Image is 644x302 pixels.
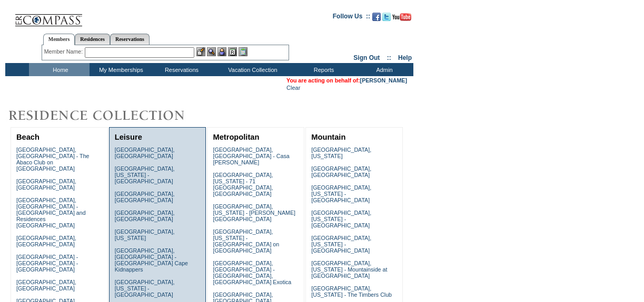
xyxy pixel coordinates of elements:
[353,54,380,61] a: Sign Out
[207,47,216,56] img: View
[43,34,75,45] a: Members
[311,285,392,298] a: [GEOGRAPHIC_DATA], [US_STATE] - The Timbers Club
[286,77,407,84] span: You are acting on behalf of:
[360,77,407,84] a: [PERSON_NAME]
[115,210,175,222] a: [GEOGRAPHIC_DATA], [GEOGRAPHIC_DATA]
[372,16,381,22] a: Become our fan on Facebook
[213,147,289,165] a: [GEOGRAPHIC_DATA], [GEOGRAPHIC_DATA] - Casa [PERSON_NAME]
[115,247,188,273] a: [GEOGRAPHIC_DATA], [GEOGRAPHIC_DATA] - [GEOGRAPHIC_DATA] Cape Kidnappers
[16,178,76,191] a: [GEOGRAPHIC_DATA], [GEOGRAPHIC_DATA]
[239,47,247,56] img: b_calculator.gif
[311,147,371,159] a: [GEOGRAPHIC_DATA], [US_STATE]
[372,13,381,21] img: Become our fan on Facebook
[75,34,110,45] a: Residences
[353,63,413,76] td: Admin
[392,16,411,22] a: Subscribe to our YouTube Channel
[228,47,237,56] img: Reservations
[387,54,391,61] span: ::
[382,16,391,22] a: Follow us on Twitter
[211,63,292,76] td: Vacation Collection
[213,228,279,254] a: [GEOGRAPHIC_DATA], [US_STATE] - [GEOGRAPHIC_DATA] on [GEOGRAPHIC_DATA]
[29,63,90,76] td: Home
[115,147,175,159] a: [GEOGRAPHIC_DATA], [GEOGRAPHIC_DATA]
[311,210,371,228] a: [GEOGRAPHIC_DATA], [US_STATE] - [GEOGRAPHIC_DATA]
[44,47,85,56] div: Member Name:
[196,47,205,56] img: b_edit.gif
[311,235,371,254] a: [GEOGRAPHIC_DATA], [US_STATE] - [GEOGRAPHIC_DATA]
[213,133,259,141] a: Metropolitan
[16,235,76,247] a: [GEOGRAPHIC_DATA], [GEOGRAPHIC_DATA]
[150,63,211,76] td: Reservations
[5,105,211,126] img: Destinations by Exclusive Resorts
[14,5,83,27] img: Compass Home
[90,63,150,76] td: My Memberships
[398,54,412,61] a: Help
[286,85,300,91] a: Clear
[16,147,90,172] a: [GEOGRAPHIC_DATA], [GEOGRAPHIC_DATA] - The Abaco Club on [GEOGRAPHIC_DATA]
[311,133,345,141] a: Mountain
[311,184,371,203] a: [GEOGRAPHIC_DATA], [US_STATE] - [GEOGRAPHIC_DATA]
[16,197,86,228] a: [GEOGRAPHIC_DATA], [GEOGRAPHIC_DATA] - [GEOGRAPHIC_DATA] and Residences [GEOGRAPHIC_DATA]
[16,133,39,141] a: Beach
[16,279,76,291] a: [GEOGRAPHIC_DATA], [GEOGRAPHIC_DATA]
[115,191,175,203] a: [GEOGRAPHIC_DATA], [GEOGRAPHIC_DATA]
[115,165,175,184] a: [GEOGRAPHIC_DATA], [US_STATE] - [GEOGRAPHIC_DATA]
[115,279,175,298] a: [GEOGRAPHIC_DATA], [US_STATE] - [GEOGRAPHIC_DATA]
[382,13,391,21] img: Follow us on Twitter
[333,12,370,24] td: Follow Us ::
[311,260,387,279] a: [GEOGRAPHIC_DATA], [US_STATE] - Mountainside at [GEOGRAPHIC_DATA]
[292,63,353,76] td: Reports
[16,254,78,273] a: [GEOGRAPHIC_DATA] - [GEOGRAPHIC_DATA] - [GEOGRAPHIC_DATA]
[110,34,150,45] a: Reservations
[213,260,291,285] a: [GEOGRAPHIC_DATA], [GEOGRAPHIC_DATA] - [GEOGRAPHIC_DATA], [GEOGRAPHIC_DATA] Exotica
[311,165,371,178] a: [GEOGRAPHIC_DATA], [GEOGRAPHIC_DATA]
[115,228,175,241] a: [GEOGRAPHIC_DATA], [US_STATE]
[213,172,273,197] a: [GEOGRAPHIC_DATA], [US_STATE] - 71 [GEOGRAPHIC_DATA], [GEOGRAPHIC_DATA]
[213,203,295,222] a: [GEOGRAPHIC_DATA], [US_STATE] - [PERSON_NAME][GEOGRAPHIC_DATA]
[392,13,411,21] img: Subscribe to our YouTube Channel
[217,47,226,56] img: Impersonate
[5,16,14,16] img: i.gif
[115,133,142,141] a: Leisure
